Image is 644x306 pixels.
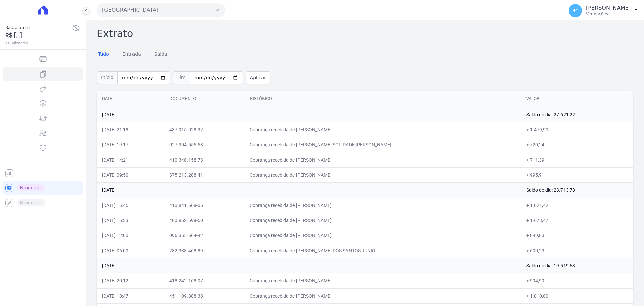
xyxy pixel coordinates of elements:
[164,213,244,228] td: 480.862.698-50
[97,46,110,63] a: Tudo
[244,152,521,167] td: Cobrança recebida de [PERSON_NAME]
[244,91,521,107] th: Histórico
[164,198,244,213] td: 410.841.568-06
[153,46,169,63] a: Saída
[164,273,244,288] td: 418.242.168-07
[97,182,521,198] td: [DATE]
[563,1,644,20] button: RC [PERSON_NAME] Ver opções
[521,258,633,273] td: Saldo do dia: 19.519,63
[521,167,633,182] td: + 995,91
[5,52,80,210] nav: Sidebar
[586,11,631,17] p: Ver opções
[244,243,521,258] td: Cobrança recebida de [PERSON_NAME] DOS SANTOS JUNIO
[521,91,633,107] th: Valor
[244,288,521,303] td: Cobrança recebida de [PERSON_NAME]
[97,71,117,84] span: Início
[164,243,244,258] td: 282.388.468-89
[164,91,244,107] th: Documento
[97,273,164,288] td: [DATE] 20:12
[121,46,142,63] a: Entrada
[246,71,270,84] button: Aplicar
[521,198,633,213] td: + 1.021,42
[97,3,225,17] button: [GEOGRAPHIC_DATA]
[521,122,633,137] td: + 1.479,90
[521,182,633,198] td: Saldo do dia: 23.713,78
[586,5,631,11] p: [PERSON_NAME]
[521,137,633,152] td: + 720,24
[97,137,164,152] td: [DATE] 19:17
[521,107,633,122] td: Saldo do dia: 27.621,22
[97,91,164,107] th: Data
[164,167,244,182] td: 375.213.288-41
[164,122,244,137] td: 437.915.028-32
[5,31,72,40] span: R$ [...]
[5,40,72,46] span: atualizando...
[521,152,633,167] td: + 711,39
[97,243,164,258] td: [DATE] 06:00
[5,24,72,31] span: Saldo atual
[97,167,164,182] td: [DATE] 09:50
[572,8,579,13] span: RC
[164,152,244,167] td: 410.348.158-73
[97,258,521,273] td: [DATE]
[173,71,190,84] span: Fim
[521,243,633,258] td: + 600,23
[244,167,521,182] td: Cobrança recebida de [PERSON_NAME]
[97,228,164,243] td: [DATE] 12:00
[244,198,521,213] td: Cobrança recebida de [PERSON_NAME]
[97,288,164,303] td: [DATE] 18:47
[97,152,164,167] td: [DATE] 14:21
[97,107,521,122] td: [DATE]
[244,273,521,288] td: Cobrança recebida de [PERSON_NAME]
[164,137,244,152] td: 027.304.555-58
[3,181,83,195] a: Novidade
[164,288,244,303] td: 451.109.888-38
[521,273,633,288] td: + 994,99
[244,137,521,152] td: Cobrança recebida de [PERSON_NAME] SOLIDADE [PERSON_NAME]
[244,213,521,228] td: Cobrança recebida de [PERSON_NAME]
[17,184,45,191] span: Novidade
[244,122,521,137] td: Cobrança recebida de [PERSON_NAME]
[244,228,521,243] td: Cobrança recebida de [PERSON_NAME]
[521,288,633,303] td: + 1.010,80
[97,213,164,228] td: [DATE] 16:33
[97,198,164,213] td: [DATE] 16:45
[97,122,164,137] td: [DATE] 21:18
[164,228,244,243] td: 096.355.664-92
[521,213,633,228] td: + 1.673,47
[521,228,633,243] td: + 899,03
[97,26,633,41] h2: Extrato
